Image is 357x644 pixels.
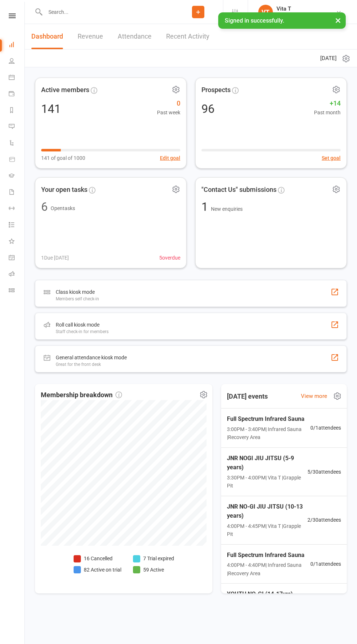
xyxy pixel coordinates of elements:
a: Reports [9,103,25,119]
li: 59 Active [133,566,174,574]
span: JNR NOGI JIU JITSU (5-9 years) [227,454,307,472]
span: Full Spectrum Infrared Sauna [227,414,310,424]
a: Calendar [9,70,25,86]
span: 141 of goal of 1000 [41,154,85,162]
span: [DATE] [320,54,337,63]
span: Signed in successfully. [225,17,284,24]
a: Roll call kiosk mode [9,266,25,283]
span: 5 overdue [159,254,180,262]
span: Prospects [201,85,231,95]
span: 4:00PM - 4:40PM | Infrared Sauna | Recovery Area [227,561,310,577]
span: Full Spectrum Infrared Sauna [227,550,310,560]
span: Your open tasks [41,185,87,195]
span: Past week [157,108,180,116]
div: Vita T [276,5,319,12]
div: Roll call kiosk mode [56,320,109,329]
span: 0 [157,98,180,109]
div: VT [258,5,273,19]
span: "Contact Us" submissions [201,185,276,195]
div: Southpac Strength [276,12,319,19]
a: Product Sales [9,152,25,168]
a: View more [301,392,327,400]
div: Staff check-in for members [56,329,109,334]
div: General attendance kiosk mode [56,353,127,362]
span: 0 / 1 attendees [310,424,341,432]
span: 1 [201,200,211,214]
a: Recent Activity [166,24,209,49]
div: Members self check-in [56,296,99,301]
li: 82 Active on trial [74,566,121,574]
button: Edit goal [160,154,180,162]
span: Open tasks [51,205,75,211]
div: Class kiosk mode [56,288,99,296]
a: Class kiosk mode [9,283,25,299]
a: General attendance kiosk mode [9,250,25,266]
span: Membership breakdown [41,390,122,400]
span: 1 Due [DATE] [41,254,69,262]
div: 96 [201,103,215,115]
div: 6 [41,201,48,213]
div: 141 [41,103,61,115]
a: What's New [9,234,25,250]
span: YOUTH NO-GI (14-17yrs) [227,589,307,599]
a: Revenue [78,24,103,49]
li: 16 Cancelled [74,554,121,562]
h3: [DATE] events [221,390,274,403]
span: +14 [314,98,341,109]
li: 7 Trial expired [133,554,174,562]
span: 4:00PM - 4:45PM | Vita T | Grapple Pit [227,522,307,538]
button: × [331,12,345,28]
span: JNR NO-GI JIU JITSU (10-13 years) [227,502,307,521]
span: 0 / 1 attendees [310,560,341,568]
a: Payments [9,86,25,103]
a: Attendance [118,24,152,49]
span: 2 / 30 attendees [307,516,341,524]
button: Set goal [322,154,341,162]
span: 5 / 30 attendees [307,468,341,476]
span: New enquiries [211,206,243,212]
a: Dashboard [9,37,25,54]
span: 3:00PM - 3:40PM | Infrared Sauna | Recovery Area [227,425,310,442]
span: 3:30PM - 4:00PM | Vita T | Grapple Pit [227,474,307,490]
a: Dashboard [31,24,63,49]
input: Search... [43,7,173,17]
span: Past month [314,108,341,116]
span: Active members [41,85,89,95]
a: People [9,54,25,70]
div: Great for the front desk [56,362,127,367]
